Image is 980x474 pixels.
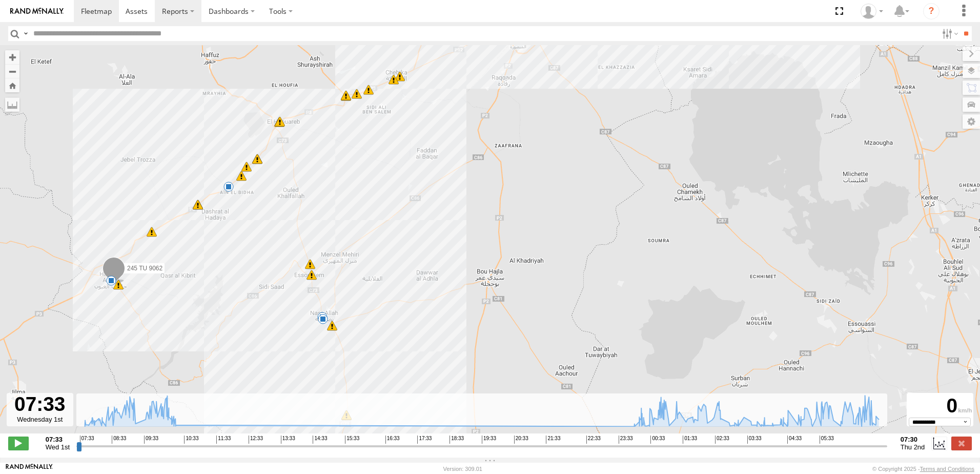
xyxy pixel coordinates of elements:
[22,26,30,41] label: Search Query
[787,436,802,444] span: 04:33
[938,26,960,41] label: Search Filter Options
[546,436,560,444] span: 21:33
[144,436,158,444] span: 09:33
[127,265,162,272] span: 245 TU 9062
[8,437,29,450] label: Play/Stop
[106,275,116,286] div: 12
[46,436,70,443] strong: 07:33
[5,78,19,92] button: Zoom Home
[715,436,729,444] span: 02:33
[443,466,482,472] div: Version: 309.01
[901,443,925,451] span: Thu 2nd Oct 2025
[951,437,972,450] label: Close
[683,436,697,444] span: 01:33
[514,436,528,444] span: 20:33
[820,436,834,444] span: 05:33
[908,394,972,418] div: 0
[5,50,19,64] button: Zoom in
[857,4,887,19] div: Nejah Benkhalifa
[747,436,762,444] span: 03:33
[249,436,263,444] span: 12:33
[5,97,19,112] label: Measure
[216,436,231,444] span: 11:33
[450,436,464,444] span: 18:33
[113,280,124,290] div: 8
[417,436,432,444] span: 17:33
[923,3,940,19] i: ?
[586,436,601,444] span: 22:33
[650,436,665,444] span: 00:33
[901,436,925,443] strong: 07:30
[313,436,327,444] span: 14:33
[184,436,198,444] span: 10:33
[46,443,70,451] span: Wed 1st Oct 2025
[10,8,64,15] img: rand-logo.svg
[482,436,496,444] span: 19:33
[80,436,94,444] span: 07:33
[281,436,295,444] span: 13:33
[112,436,126,444] span: 08:33
[6,464,53,474] a: Visit our Website
[963,114,980,129] label: Map Settings
[619,436,633,444] span: 23:33
[345,436,359,444] span: 15:33
[920,466,974,472] a: Terms and Conditions
[5,64,19,78] button: Zoom out
[385,436,400,444] span: 16:33
[872,466,974,472] div: © Copyright 2025 -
